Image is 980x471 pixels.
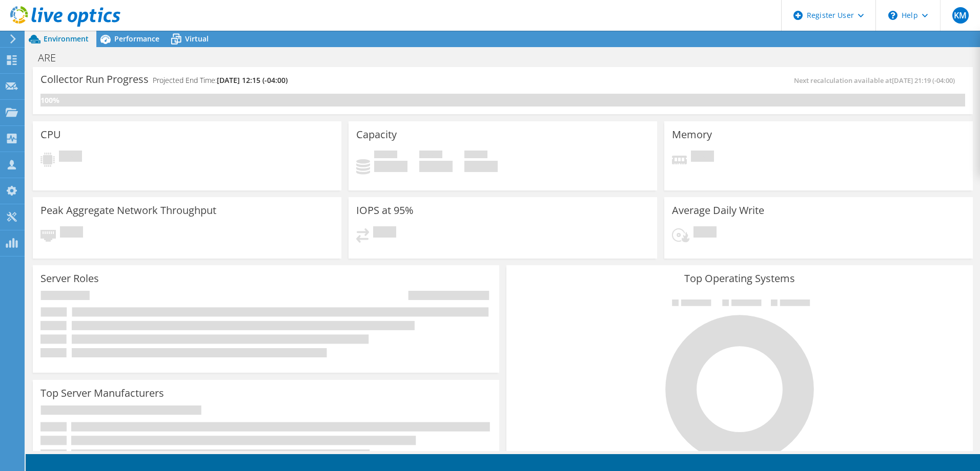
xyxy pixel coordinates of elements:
[374,161,407,172] h4: 0 GiB
[44,34,89,44] span: Environment
[672,129,712,140] h3: Memory
[60,226,83,240] span: Pending
[356,129,397,140] h3: Capacity
[185,34,209,44] span: Virtual
[356,205,414,216] h3: IOPS at 95%
[794,76,960,85] span: Next recalculation available at
[952,7,969,24] span: KM
[33,52,72,63] h1: ARE
[892,76,955,85] span: [DATE] 21:19 (-04:00)
[691,151,714,164] span: Pending
[40,129,61,140] h3: CPU
[40,205,216,216] h3: Peak Aggregate Network Throughput
[373,226,396,240] span: Pending
[514,273,965,284] h3: Top Operating Systems
[672,205,764,216] h3: Average Daily Write
[464,151,487,161] span: Total
[59,151,82,164] span: Pending
[464,161,498,172] h4: 0 GiB
[374,151,397,161] span: Used
[40,273,99,284] h3: Server Roles
[153,75,288,86] h4: Projected End Time:
[693,226,717,240] span: Pending
[40,388,164,399] h3: Top Server Manufacturers
[217,75,288,85] span: [DATE] 12:15 (-04:00)
[419,151,442,161] span: Free
[419,161,453,172] h4: 0 GiB
[114,34,159,44] span: Performance
[888,11,897,20] svg: \n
